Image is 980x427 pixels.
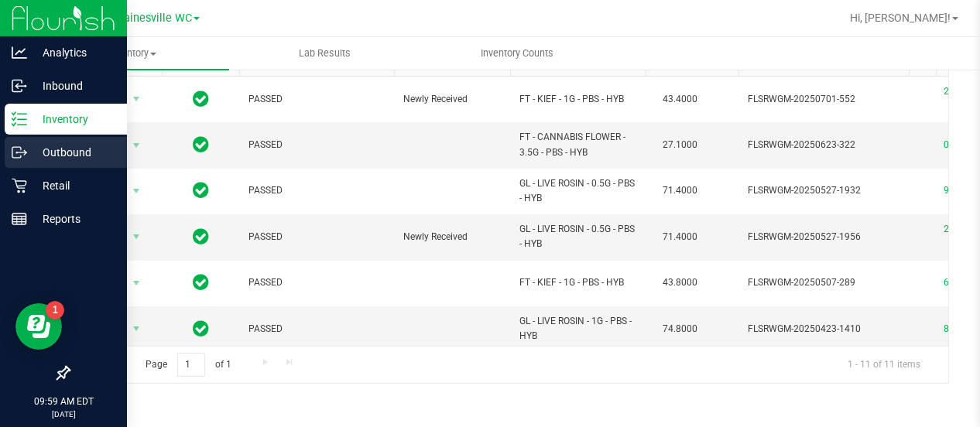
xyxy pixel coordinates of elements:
[248,183,385,198] span: PASSED
[229,37,421,70] a: Lab Results
[12,111,27,127] inline-svg: Inventory
[193,179,209,201] span: In Sync
[403,230,501,244] span: Newly Received
[12,78,27,94] inline-svg: Inbound
[655,272,705,294] span: 43.8000
[46,301,64,319] iframe: Resource center unread badge
[278,46,372,60] span: Lab Results
[127,88,146,110] span: select
[519,222,636,251] span: GL - LIVE ROSIN - 0.5G - PBS - HYB
[37,46,229,60] span: Inventory
[519,130,636,159] span: FT - CANNABIS FLOWER - 3.5G - PBS - HYB
[403,92,501,107] span: Newly Received
[37,37,229,70] a: Inventory
[127,135,146,156] span: select
[748,322,899,336] span: FLSRWGM-20250423-1410
[193,88,209,110] span: In Sync
[519,314,636,343] span: GL - LIVE ROSIN - 1G - PBS - HYB
[519,176,636,206] span: GL - LIVE ROSIN - 0.5G - PBS - HYB
[748,183,899,198] span: FLSRWGM-20250527-1932
[27,43,120,62] p: Analytics
[748,230,899,244] span: FLSRWGM-20250527-1956
[193,226,209,248] span: In Sync
[519,92,636,107] span: FT - KIEF - 1G - PBS - HYB
[15,303,62,350] iframe: Resource center
[193,318,209,340] span: In Sync
[460,46,574,60] span: Inventory Counts
[248,92,385,107] span: PASSED
[193,134,209,155] span: In Sync
[177,353,205,377] input: 1
[12,178,27,193] inline-svg: Retail
[519,275,636,290] span: FT - KIEF - 1G - PBS - HYB
[655,134,705,156] span: 27.1000
[655,88,705,111] span: 43.4000
[248,322,385,336] span: PASSED
[748,138,899,152] span: FLSRWGM-20250623-322
[421,37,613,70] a: Inventory Counts
[655,318,705,340] span: 74.8000
[248,138,385,152] span: PASSED
[12,45,27,60] inline-svg: Analytics
[7,395,120,408] p: 09:59 AM EDT
[27,176,120,195] p: Retail
[248,275,385,290] span: PASSED
[850,12,951,24] span: Hi, [PERSON_NAME]!
[127,180,146,202] span: select
[127,226,146,248] span: select
[748,92,899,107] span: FLSRWGM-20250701-552
[748,275,899,290] span: FLSRWGM-20250507-289
[116,12,192,25] span: Gainesville WC
[27,77,120,95] p: Inbound
[193,272,209,293] span: In Sync
[132,353,244,377] span: Page of 1
[127,272,146,294] span: select
[7,408,120,420] p: [DATE]
[127,318,146,340] span: select
[248,230,385,244] span: PASSED
[27,210,120,228] p: Reports
[835,353,933,376] span: 1 - 11 of 11 items
[27,143,120,162] p: Outbound
[12,211,27,227] inline-svg: Reports
[27,110,120,128] p: Inventory
[12,145,27,160] inline-svg: Outbound
[655,226,705,248] span: 71.4000
[655,179,705,202] span: 71.4000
